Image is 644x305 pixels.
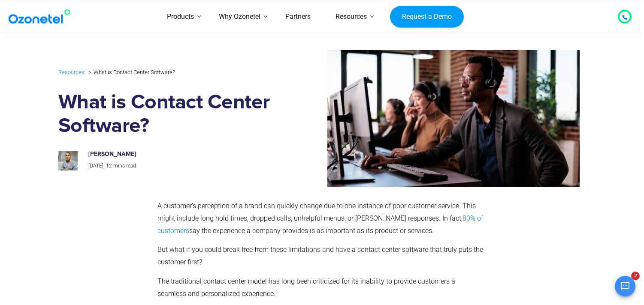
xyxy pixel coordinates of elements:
span: 2 [631,272,640,280]
p: | [88,161,269,171]
a: Partners [273,2,323,32]
h1: What is Contact Center Software? [58,91,278,138]
a: Resources [323,2,379,32]
span: 12 [106,163,112,169]
span: say the experience a company provides is as important as its product or services. [189,227,434,235]
span: The traditional contact center model has long been criticized for its inability to provide custom... [157,277,455,298]
a: Resources [58,67,85,77]
a: 80% of customers [157,214,483,235]
span: A customer’s perception of a brand can quickly change due to one instance of poor customer servic... [157,202,476,222]
span: But what if you could break free from these limitations and have a contact center software that t... [157,245,483,266]
a: Products [154,2,206,32]
img: prashanth-kancherla_avatar-200x200.jpeg [58,151,78,170]
li: What is Contact Center Software? [86,67,175,78]
button: Open chat [615,276,635,296]
span: mins read [113,163,136,169]
a: Why Ozonetel [206,2,273,32]
span: [DATE] [88,163,103,169]
img: what is contact center software [284,50,580,187]
a: Request a Demo [390,6,463,28]
h6: [PERSON_NAME] [88,151,269,158]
